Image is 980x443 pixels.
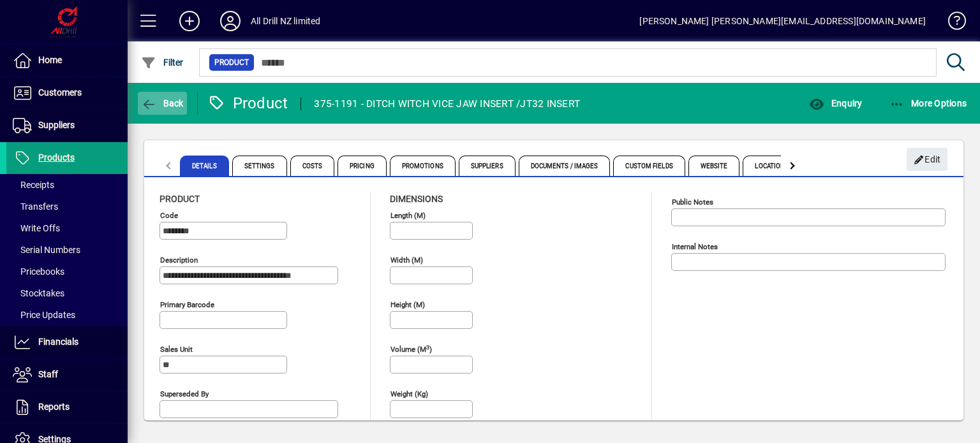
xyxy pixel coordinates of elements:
[141,98,184,108] span: Back
[914,149,941,170] span: Edit
[13,180,54,190] span: Receipts
[128,92,198,115] app-page-header-button: Back
[613,156,685,176] span: Custom Fields
[6,261,128,282] a: Pricebooks
[160,345,193,354] mat-label: Sales unit
[390,389,428,398] mat-label: Weight (Kg)
[390,211,426,220] mat-label: Length (m)
[6,239,128,261] a: Serial Numbers
[180,156,229,176] span: Details
[6,359,128,391] a: Staff
[672,198,713,207] mat-label: Public Notes
[207,93,288,113] div: Product
[806,92,865,115] button: Enquiry
[390,256,423,265] mat-label: Width (m)
[6,304,128,326] a: Price Updates
[6,282,128,304] a: Stocktakes
[390,345,432,354] mat-label: Volume (m )
[6,217,128,239] a: Write Offs
[38,402,70,412] span: Reports
[160,194,200,204] span: Product
[38,55,62,65] span: Home
[13,310,75,320] span: Price Updates
[214,56,249,69] span: Product
[38,152,75,163] span: Products
[939,3,964,44] a: Knowledge Base
[38,87,82,98] span: Customers
[232,156,287,176] span: Settings
[459,156,516,176] span: Suppliers
[743,156,801,176] span: Locations
[290,156,335,176] span: Costs
[390,156,456,176] span: Promotions
[169,10,210,33] button: Add
[13,223,60,233] span: Write Offs
[338,156,387,176] span: Pricing
[672,242,718,251] mat-label: Internal Notes
[907,148,947,171] button: Edit
[889,98,967,108] span: More Options
[809,98,862,108] span: Enquiry
[13,288,64,298] span: Stocktakes
[639,11,926,31] div: [PERSON_NAME] [PERSON_NAME][EMAIL_ADDRESS][DOMAIN_NAME]
[13,201,58,212] span: Transfers
[13,245,80,255] span: Serial Numbers
[38,120,75,130] span: Suppliers
[160,256,198,265] mat-label: Description
[6,110,128,142] a: Suppliers
[6,45,128,76] a: Home
[426,344,429,350] sup: 3
[886,92,970,115] button: More Options
[160,211,178,220] mat-label: Code
[6,326,128,358] a: Financials
[38,369,58,379] span: Staff
[390,194,443,204] span: Dimensions
[160,389,209,398] mat-label: Superseded by
[6,174,128,196] a: Receipts
[6,391,128,423] a: Reports
[210,10,251,33] button: Profile
[138,92,187,115] button: Back
[519,156,611,176] span: Documents / Images
[390,300,425,309] mat-label: Height (m)
[6,196,128,217] a: Transfers
[13,266,64,277] span: Pricebooks
[314,94,580,114] div: 375-1191 - DITCH WITCH VICE JAW INSERT /JT32 INSERT
[6,77,128,109] a: Customers
[141,57,184,68] span: Filter
[38,337,78,347] span: Financials
[160,300,214,309] mat-label: Primary barcode
[251,11,321,31] div: All Drill NZ limited
[138,51,187,74] button: Filter
[688,156,740,176] span: Website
